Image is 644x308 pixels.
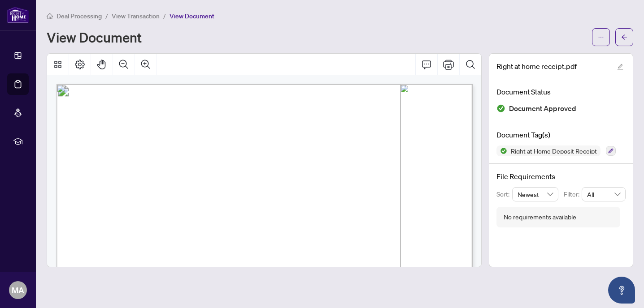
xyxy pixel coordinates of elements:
li: / [163,11,166,21]
span: View Transaction [112,12,160,20]
img: Document Status [496,104,505,113]
h4: Document Status [496,86,626,97]
div: No requirements available [504,212,576,222]
span: ellipsis [598,34,604,40]
span: MA [12,284,24,296]
p: Filter: [564,189,582,199]
span: Right at home receipt.pdf [496,61,577,72]
span: arrow-left [621,34,627,40]
span: Deal Processing [57,12,102,20]
li: / [105,11,108,21]
span: home [47,13,53,19]
button: Open asap [608,277,635,304]
span: Right at Home Deposit Receipt [507,148,600,154]
h4: Document Tag(s) [496,129,626,140]
span: View Document [170,12,214,20]
p: Sort: [496,189,512,199]
span: edit [617,64,623,70]
span: Newest [518,188,553,201]
img: logo [7,7,29,23]
h1: View Document [47,30,142,44]
h4: File Requirements [496,171,626,182]
img: Status Icon [496,145,507,156]
span: Document Approved [509,103,576,115]
span: All [587,188,620,201]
